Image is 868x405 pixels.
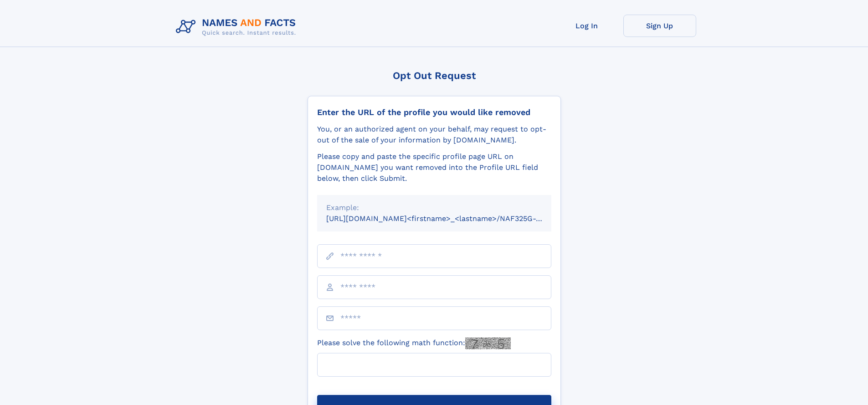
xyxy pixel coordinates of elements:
[317,151,551,184] div: Please copy and paste the specific profile page URL on [DOMAIN_NAME] you want removed into the Pr...
[326,214,569,223] small: [URL][DOMAIN_NAME]<firstname>_<lastname>/NAF325G-xxxxxxxx
[172,15,303,39] img: Logo Names and Facts
[308,70,561,81] div: Opt Out Request
[317,107,551,117] div: Enter the URL of the profile you would like removed
[317,337,511,349] label: Please solve the following math function:
[326,202,542,213] div: Example:
[550,15,623,37] a: Log In
[317,124,551,146] div: You, or an authorized agent on your behalf, may request to opt-out of the sale of your informatio...
[623,15,696,37] a: Sign Up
